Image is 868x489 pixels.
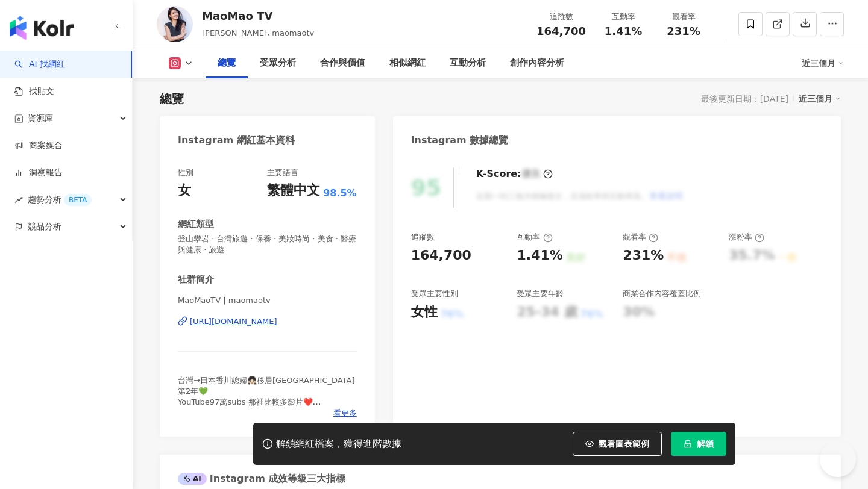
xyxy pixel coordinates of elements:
span: 看更多 [333,408,357,419]
span: 98.5% [323,187,357,200]
div: 231% [623,246,664,265]
div: 觀看率 [623,232,658,243]
div: 主要語言 [267,167,298,178]
div: 女性 [411,303,438,322]
div: 近三個月 [799,91,841,107]
div: 相似網紅 [389,56,426,70]
div: 1.41% [517,246,562,265]
div: 164,700 [411,246,471,265]
a: 洞察報告 [14,167,63,179]
span: [PERSON_NAME], maomaotv [202,28,314,37]
div: 近三個月 [802,54,844,73]
div: 受眾主要年齡 [517,288,564,299]
span: 解鎖 [697,439,714,449]
span: 1.41% [605,25,642,37]
div: K-Score : [476,167,553,181]
div: 合作與價值 [320,56,365,70]
div: 總覽 [218,56,236,70]
span: rise [14,196,23,204]
div: 觀看率 [661,11,706,23]
div: 受眾主要性別 [411,288,458,299]
span: 趨勢分析 [28,186,92,213]
div: 性別 [178,167,193,178]
div: 社群簡介 [178,273,214,286]
div: 女 [178,181,191,200]
div: 網紅類型 [178,218,214,231]
div: 創作內容分析 [510,56,564,70]
a: searchAI 找網紅 [14,58,65,70]
button: 解鎖 [671,432,726,456]
a: 商案媒合 [14,140,63,152]
button: 觀看圖表範例 [573,432,662,456]
div: 解鎖網紅檔案，獲得進階數據 [276,438,401,450]
span: 競品分析 [28,213,61,240]
span: 資源庫 [28,105,53,132]
span: 登山攀岩 · 台灣旅遊 · 保養 · 美妝時尚 · 美食 · 醫療與健康 · 旅遊 [178,234,357,255]
div: 漲粉率 [729,232,764,243]
div: AI [178,473,207,485]
span: lock [684,440,692,448]
div: BETA [64,194,92,206]
div: 最後更新日期：[DATE] [701,94,788,104]
span: 觀看圖表範例 [599,439,649,449]
img: KOL Avatar [157,6,193,42]
img: logo [10,16,74,40]
span: 231% [667,25,700,37]
div: 追蹤數 [411,232,435,243]
div: 繁體中文 [267,181,320,200]
div: Instagram 數據總覽 [411,134,509,147]
div: 商業合作內容覆蓋比例 [623,288,701,299]
div: 追蹤數 [536,11,586,23]
div: [URL][DOMAIN_NAME] [190,316,277,327]
a: 找貼文 [14,86,54,98]
div: 互動率 [517,232,552,243]
div: MaoMao TV [202,8,314,23]
span: MaoMaoTV | maomaotv [178,295,357,306]
div: 互動率 [600,11,646,23]
div: Instagram 網紅基本資料 [178,134,295,147]
span: 164,700 [536,25,586,37]
div: Instagram 成效等級三大指標 [178,472,345,485]
div: 總覽 [160,90,184,107]
a: [URL][DOMAIN_NAME] [178,316,357,327]
span: 台灣→日本香川媳婦👧🏻移居[GEOGRAPHIC_DATA]第2年💚 YouTube97萬subs 那裡比較多影片❤️ ✈️副業在老公的深日本旅行社打工🇯🇵新冒險 @newadventuresp... [178,376,355,473]
div: 互動分析 [450,56,486,70]
div: 受眾分析 [260,56,296,70]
